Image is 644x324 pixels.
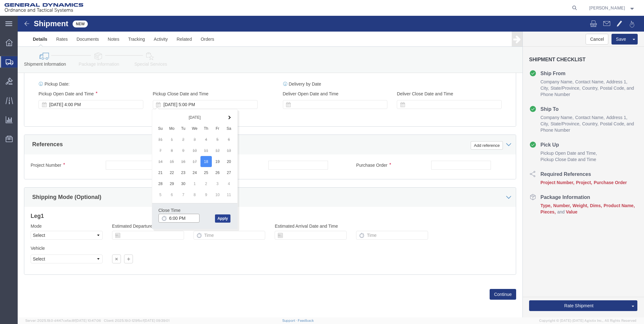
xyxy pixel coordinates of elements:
[25,319,101,322] span: Server: 2025.19.0-d447cefac8f
[589,4,635,12] button: [PERSON_NAME]
[4,3,83,13] img: logo
[18,16,644,317] iframe: FS Legacy Container
[298,319,314,322] a: Feedback
[75,319,101,322] span: [DATE] 10:47:06
[589,4,625,11] span: Sharon Dinterman
[104,319,170,322] span: Client: 2025.19.0-129fbcf
[282,319,298,322] a: Support
[144,319,170,322] span: [DATE] 09:39:01
[539,318,636,323] span: Copyright © [DATE]-[DATE] Agistix Inc., All Rights Reserved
